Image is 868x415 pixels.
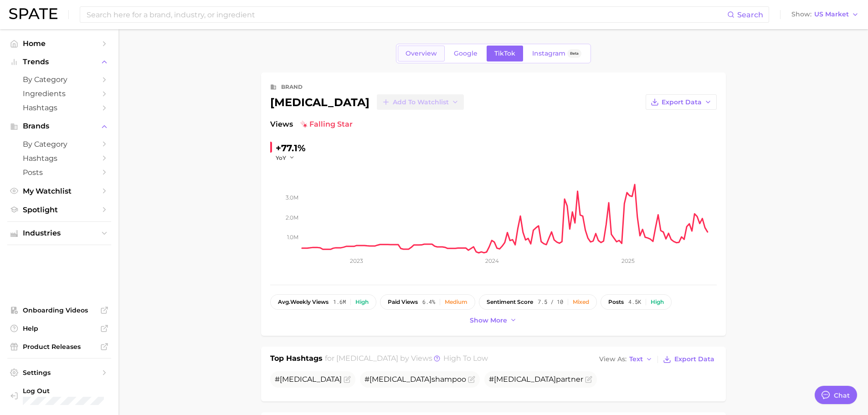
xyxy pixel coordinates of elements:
[280,375,342,384] span: [MEDICAL_DATA]
[23,39,96,48] span: Home
[336,354,398,363] span: [MEDICAL_DATA]
[7,119,111,133] button: Brands
[23,324,96,333] span: Help
[7,340,111,354] a: Product Releases
[646,94,717,110] button: Export Data
[23,229,96,237] span: Industries
[570,50,579,57] span: Beta
[487,299,533,305] span: sentiment score
[365,375,466,384] span: # shampoo
[86,7,727,22] input: Search here for a brand, industry, or ingredient
[443,354,488,363] span: high to low
[286,214,298,220] tspan: 2.0m
[23,58,96,66] span: Trends
[608,299,624,305] span: posts
[601,294,672,310] button: posts4.5kHigh
[276,154,295,162] button: YoY
[479,294,597,310] button: sentiment score7.5 / 10Mixed
[7,203,111,217] a: Spotlight
[7,303,111,317] a: Onboarding Videos
[628,299,641,305] span: 4.5k
[573,299,589,305] div: Mixed
[406,50,437,57] span: Overview
[489,375,583,384] span: # partner
[468,376,475,383] button: Flag as miscategorized or irrelevant
[286,194,298,201] tspan: 3.0m
[7,55,111,69] button: Trends
[23,306,96,314] span: Onboarding Videos
[7,72,111,87] a: by Category
[532,50,565,57] span: Instagram
[276,141,306,155] div: +77.1%
[23,387,130,395] span: Log Out
[9,8,57,19] img: SPATE
[270,119,293,130] span: Views
[23,122,96,130] span: Brands
[278,299,329,305] span: weekly views
[350,257,363,264] tspan: 2023
[23,205,96,214] span: Spotlight
[355,299,369,305] div: High
[445,299,467,305] div: Medium
[661,353,716,366] button: Export Data
[7,87,111,101] a: Ingredients
[325,353,488,366] h2: for by Views
[629,357,643,362] span: Text
[791,12,812,17] span: Show
[814,12,849,17] span: US Market
[422,299,435,305] span: 6.4%
[470,317,507,324] span: Show more
[454,50,478,57] span: Google
[7,366,111,379] a: Settings
[333,299,346,305] span: 1.6m
[597,354,655,365] button: View AsText
[446,46,485,61] a: Google
[7,184,111,198] a: My Watchlist
[23,154,96,163] span: Hashtags
[7,165,111,179] a: Posts
[7,322,111,335] a: Help
[599,357,627,362] span: View As
[494,50,515,57] span: TikTok
[278,298,290,305] abbr: average
[23,75,96,84] span: by Category
[737,10,763,19] span: Search
[270,94,464,110] div: [MEDICAL_DATA]
[370,375,431,384] span: [MEDICAL_DATA]
[23,168,96,177] span: Posts
[674,355,714,363] span: Export Data
[621,257,635,264] tspan: 2025
[23,103,96,112] span: Hashtags
[380,294,475,310] button: paid views6.4%Medium
[789,9,861,20] button: ShowUS Market
[23,89,96,98] span: Ingredients
[388,299,418,305] span: paid views
[524,46,589,61] a: InstagramBeta
[7,36,111,51] a: Home
[300,121,308,128] img: falling star
[485,257,499,264] tspan: 2024
[467,314,519,327] button: Show more
[538,299,563,305] span: 7.5 / 10
[7,151,111,165] a: Hashtags
[393,98,449,106] span: Add to Watchlist
[344,376,351,383] button: Flag as miscategorized or irrelevant
[275,375,342,384] span: #
[398,46,445,61] a: Overview
[270,294,376,310] button: avg.weekly views1.6mHigh
[7,226,111,240] button: Industries
[494,375,556,384] span: [MEDICAL_DATA]
[585,376,592,383] button: Flag as miscategorized or irrelevant
[281,82,303,92] div: brand
[300,119,353,130] span: falling star
[377,94,464,110] button: Add to Watchlist
[487,46,523,61] a: TikTok
[651,299,664,305] div: High
[23,140,96,149] span: by Category
[23,187,96,195] span: My Watchlist
[7,137,111,151] a: by Category
[23,343,96,351] span: Product Releases
[23,369,96,377] span: Settings
[287,234,298,241] tspan: 1.0m
[662,98,702,106] span: Export Data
